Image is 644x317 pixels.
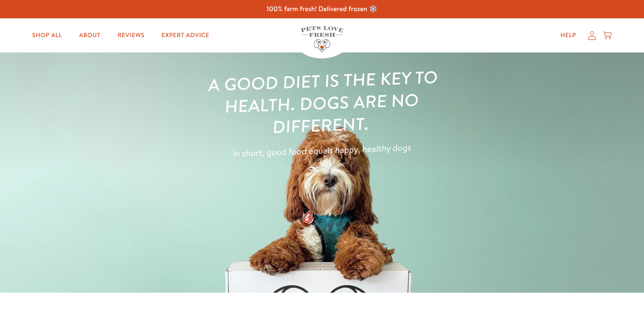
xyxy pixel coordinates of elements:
a: Shop All [26,27,69,44]
img: Pets Love Fresh [301,26,343,52]
a: Reviews [111,27,151,44]
a: Help [554,27,583,44]
a: About [72,27,107,44]
a: Expert Advice [155,27,216,44]
h1: A good diet is the key to health. Dogs are no different. [198,65,446,140]
p: In short, good food equals happy, healthy dogs [199,139,445,163]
